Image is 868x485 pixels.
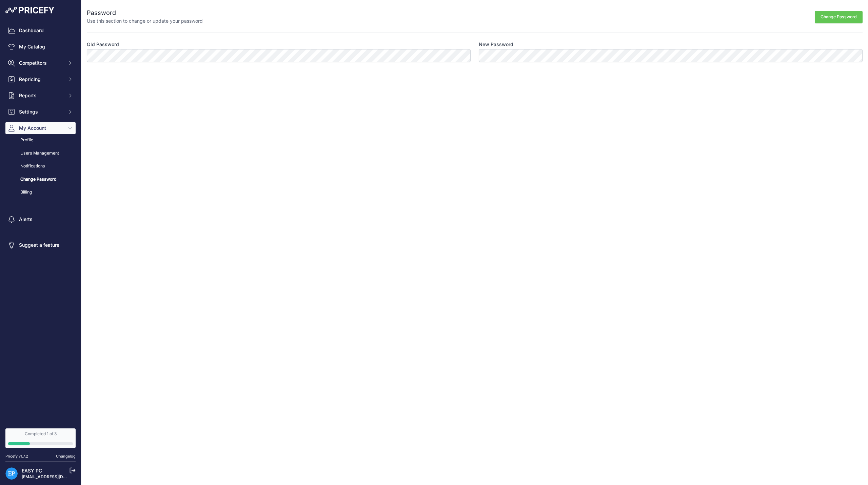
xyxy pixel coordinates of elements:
a: My Catalog [5,41,76,53]
a: Billing [5,186,76,198]
div: Pricefy v1.7.2 [5,453,28,459]
a: Changelog [56,454,76,459]
div: Completed 1 of 3 [8,431,73,437]
button: Settings [5,106,76,118]
a: Suggest a feature [5,239,76,251]
a: Profile [5,134,76,146]
a: Completed 1 of 3 [5,428,76,448]
a: Alerts [5,213,76,225]
h2: Password [87,8,203,18]
span: Competitors [19,60,63,66]
a: Notifications [5,160,76,172]
p: Use this section to change or update your password [87,18,203,24]
button: Reports [5,89,76,102]
a: EASY PC [22,468,42,473]
span: My Account [19,125,63,132]
span: Settings [19,108,63,115]
img: Pricefy Logo [5,7,54,14]
a: Change Password [5,174,76,185]
span: Reports [19,92,63,99]
span: Repricing [19,76,63,83]
button: Competitors [5,57,76,69]
label: New Password [479,41,863,48]
label: Old Password [87,41,471,48]
a: Dashboard [5,24,76,37]
button: Change Password [815,11,863,23]
nav: Sidebar [5,24,76,420]
a: Users Management [5,147,76,159]
button: Repricing [5,73,76,85]
a: [EMAIL_ADDRESS][DOMAIN_NAME] [22,474,93,479]
button: My Account [5,122,76,134]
